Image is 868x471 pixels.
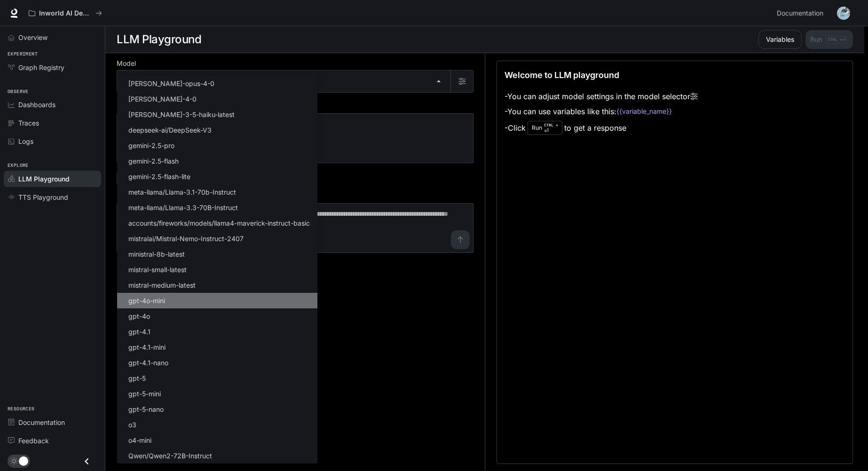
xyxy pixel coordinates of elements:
[128,404,164,414] p: gpt-5-nano
[128,327,150,337] p: gpt-4.1
[128,451,212,461] p: Qwen/Qwen2-72B-Instruct
[128,249,185,259] p: ministral-8b-latest
[128,125,212,135] p: deepseek-ai/DeepSeek-V3
[128,110,235,119] p: [PERSON_NAME]-3-5-haiku-latest
[128,141,174,150] p: gemini-2.5-pro
[128,296,165,306] p: gpt-4o-mini
[128,311,150,321] p: gpt-4o
[128,187,236,197] p: meta-llama/Llama-3.1-70b-Instruct
[128,389,161,399] p: gpt-5-mini
[128,218,310,228] p: accounts/fireworks/models/llama4-maverick-instruct-basic
[128,280,196,290] p: mistral-medium-latest
[128,265,187,275] p: mistral-small-latest
[128,342,166,352] p: gpt-4.1-mini
[128,156,179,166] p: gemini-2.5-flash
[128,373,146,383] p: gpt-5
[128,78,214,88] p: [PERSON_NAME]-opus-4-0
[128,358,168,368] p: gpt-4.1-nano
[128,234,244,243] p: mistralai/Mistral-Nemo-Instruct-2407
[128,172,190,181] p: gemini-2.5-flash-lite
[128,420,136,430] p: o3
[128,203,238,212] p: meta-llama/Llama-3.3-70B-Instruct
[128,435,151,445] p: o4-mini
[128,94,197,104] p: [PERSON_NAME]-4-0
